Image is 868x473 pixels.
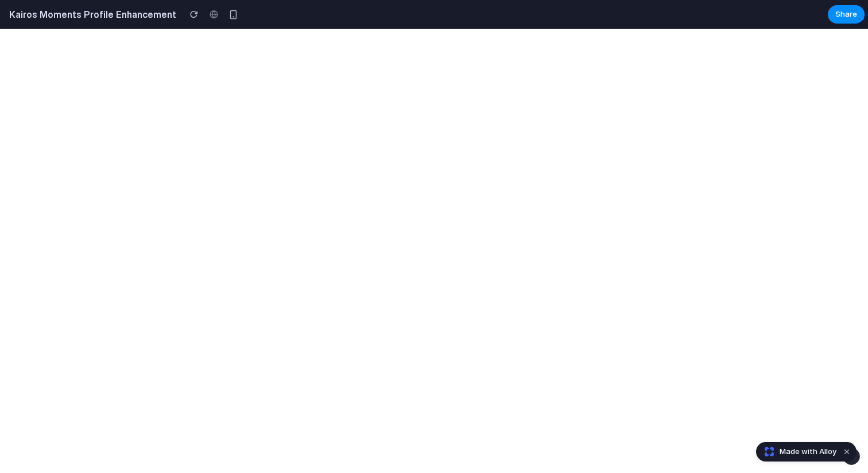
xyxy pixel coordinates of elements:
[840,445,854,459] button: Dismiss watermark
[828,5,865,24] button: Share
[835,9,857,20] span: Share
[5,7,176,21] h2: Kairos Moments Profile Enhancement
[780,446,836,457] span: Made with Alloy
[757,446,838,457] a: Made with Alloy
